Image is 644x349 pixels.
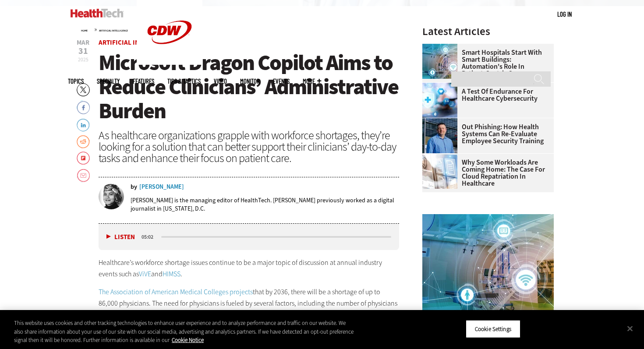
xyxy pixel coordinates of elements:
[422,118,457,153] img: Scott Currie
[97,78,120,85] span: Specialty
[172,336,204,344] a: More information about your privacy
[131,196,399,213] p: [PERSON_NAME] is the managing editor of HealthTech. [PERSON_NAME] previously worked as a digital ...
[163,269,180,278] a: HIMSS
[240,78,260,85] a: MonITor
[99,184,124,209] img: Teta-Alim
[68,78,84,85] span: Topics
[422,123,548,145] a: Out Phishing: How Health Systems Can Re-Evaluate Employee Security Training
[14,319,354,345] div: This website uses cookies and other tracking technologies to enhance user experience and to analy...
[214,78,227,85] a: Video
[422,118,462,125] a: Scott Currie
[273,78,290,85] a: Events
[99,286,399,331] p: that by 2036, there will be a shortage of up to 86,000 physicians. The need for physicians is fue...
[139,269,151,278] a: ViVE
[99,287,253,296] a: The Association of American Medical Colleges projects
[133,78,154,85] a: Features
[131,184,137,190] span: by
[422,83,462,90] a: Healthcare cybersecurity
[466,320,520,338] button: Cookie Settings
[139,184,184,190] a: [PERSON_NAME]
[99,224,399,250] div: media player
[71,9,124,18] img: Home
[557,10,572,18] a: Log in
[137,58,202,67] a: CDW
[422,154,457,189] img: Electronic health records
[422,159,548,187] a: Why Some Workloads Are Coming Home: The Case for Cloud Repatriation in Healthcare
[557,10,572,19] div: User menu
[140,233,160,241] div: duration
[167,78,201,85] a: Tips & Tactics
[422,83,457,118] img: Healthcare cybersecurity
[106,234,135,240] button: Listen
[422,88,548,102] a: A Test of Endurance for Healthcare Cybersecurity
[99,130,399,164] div: As healthcare organizations grapple with workforce shortages, they’re looking for a solution that...
[422,154,462,161] a: Electronic health records
[620,319,640,338] button: Close
[99,257,399,279] p: Healthcare’s workforce shortage issues continue to be a major topic of discussion at annual indus...
[422,214,554,313] img: Smart hospital
[303,78,321,85] span: More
